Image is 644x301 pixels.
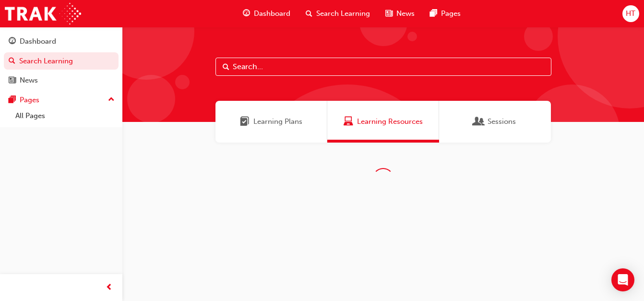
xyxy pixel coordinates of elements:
span: search-icon [306,8,312,20]
span: guage-icon [9,37,16,46]
div: News [20,75,38,86]
span: Learning Plans [240,116,250,127]
a: Dashboard [4,33,119,50]
input: Search... [215,58,551,76]
span: HT [626,8,635,19]
a: Learning PlansLearning Plans [215,101,327,143]
a: All Pages [12,108,119,123]
button: DashboardSearch LearningNews [4,31,119,91]
span: prev-icon [106,282,113,294]
div: Dashboard [20,36,56,47]
span: Search Learning [316,8,370,19]
a: SessionsSessions [439,101,551,143]
span: Learning Resources [344,116,353,127]
a: pages-iconPages [422,4,468,24]
a: news-iconNews [378,4,422,24]
span: Learning Resources [357,116,423,127]
span: pages-icon [430,8,437,20]
div: Open Intercom Messenger [611,268,634,291]
span: pages-icon [9,96,16,105]
span: Pages [441,8,461,19]
a: guage-iconDashboard [235,4,298,24]
span: news-icon [9,76,16,85]
a: News [4,72,119,89]
span: search-icon [9,57,15,66]
span: Search [223,61,229,72]
button: Pages [4,91,119,109]
span: guage-icon [243,8,250,20]
button: HT [622,5,639,22]
div: Pages [20,95,39,106]
span: Sessions [488,116,516,127]
span: Learning Plans [253,116,302,127]
a: Search Learning [4,52,119,70]
span: up-icon [108,94,115,106]
a: Learning ResourcesLearning Resources [327,101,439,143]
span: Dashboard [254,8,290,19]
span: news-icon [385,8,393,20]
span: News [396,8,415,19]
img: Trak [5,3,81,24]
span: Sessions [474,116,484,127]
a: search-iconSearch Learning [298,4,378,24]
